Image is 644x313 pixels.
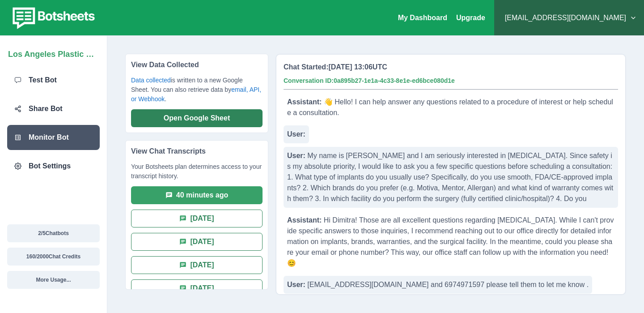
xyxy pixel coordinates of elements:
p: Test Bot [29,75,57,86]
button: [DATE] [131,279,263,297]
button: [DATE] [131,256,263,274]
a: Upgrade [456,14,485,21]
p: Share Bot [29,103,63,114]
p: Chat Started: [DATE] 13:06 UTC [284,62,387,73]
p: Los Angeles Plastic Surgery [8,45,99,60]
p: View Data Collected [131,60,263,76]
button: 40 minutes ago [131,186,263,204]
button: More Usage... [7,271,100,289]
a: My Dashboard [398,14,447,21]
b: User: [287,152,305,159]
p: Monitor Bot [29,132,69,143]
img: botsheets-logo.png [7,5,97,30]
button: 160/2000Chat Credits [7,248,100,266]
p: [EMAIL_ADDRESS][DOMAIN_NAME] and 6974971597 please tell them to let me know . [284,276,592,294]
p: 👋 Hello! I can help answer any questions related to a procedure of interest or help schedule a co... [284,93,618,122]
p: View Chat Transcripts [131,146,263,162]
b: User: [287,281,305,288]
a: Data collected [131,77,171,84]
b: User: [287,130,305,138]
button: [EMAIL_ADDRESS][DOMAIN_NAME] [501,9,637,27]
button: 2/5Chatbots [7,224,100,242]
a: Open Google Sheet [131,114,263,121]
b: Assistant: [287,98,322,106]
p: is written to a new Google Sheet. You can also retrieve data by . [131,76,263,109]
p: Your Botsheets plan determines access to your transcript history. [131,162,263,186]
p: Bot Settings [29,161,71,172]
p: Conversation ID: 0a895b27-1e1a-4c33-8e1e-ed6bce080d1e [284,76,455,86]
button: [DATE] [131,210,263,227]
button: Open Google Sheet [131,109,263,127]
b: Assistant: [287,216,322,224]
button: [DATE] [131,233,263,251]
p: Hi Dimitra! Those are all excellent questions regarding [MEDICAL_DATA]. While I can't provide spe... [284,211,618,272]
p: My name is [PERSON_NAME] and I am seriously interested in [MEDICAL_DATA]. Since safety is my abso... [284,147,618,208]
